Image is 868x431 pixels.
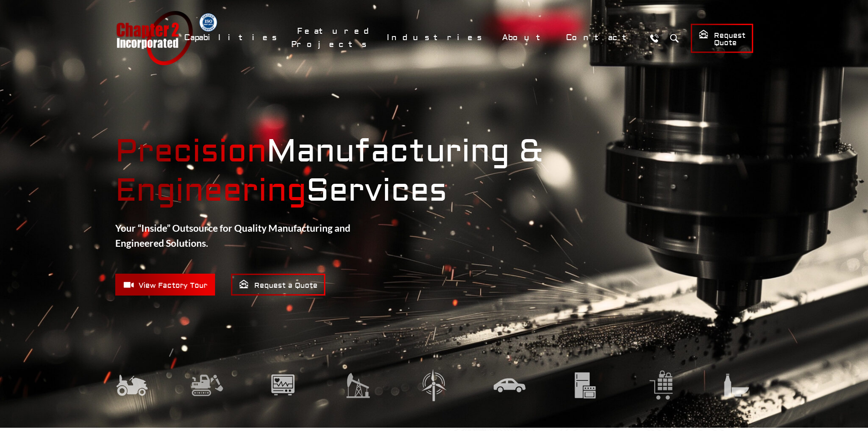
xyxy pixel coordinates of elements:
a: About [496,28,555,47]
a: Call Us [646,30,663,47]
span: Request a Quote [239,279,318,291]
button: Search [666,30,683,47]
a: Industries [381,28,492,47]
a: Featured Projects [291,21,376,54]
a: Capabilities [178,28,287,47]
a: View Factory Tour [115,274,215,296]
a: Contact [560,28,642,47]
span: View Factory Tour [123,279,207,291]
strong: Your “Inside” Outsource for Quality Manufacturing and Engineered Solutions. [115,222,350,249]
mark: Engineering [115,171,306,210]
a: Request a Quote [231,274,325,296]
mark: Precision [115,132,267,171]
a: Chapter 2 Incorporated [115,11,193,65]
span: Request Quote [699,29,745,48]
strong: Manufacturing & Services [115,132,753,211]
a: Request Quote [691,24,753,53]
